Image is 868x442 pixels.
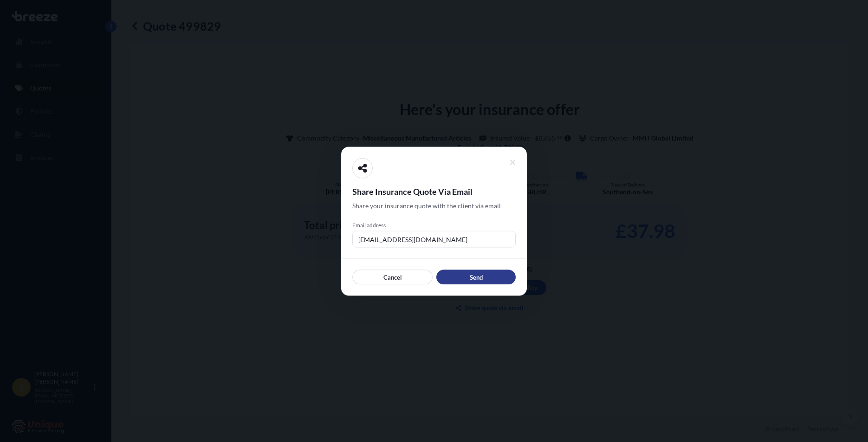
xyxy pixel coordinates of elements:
[436,269,516,284] button: Send
[352,269,433,284] button: Cancel
[383,272,402,282] p: Cancel
[470,272,483,282] p: Send
[352,186,516,197] span: Share Insurance Quote Via Email
[352,201,501,210] span: Share your insurance quote with the client via email
[352,221,516,229] span: Email address
[352,231,516,247] input: example@gmail.com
